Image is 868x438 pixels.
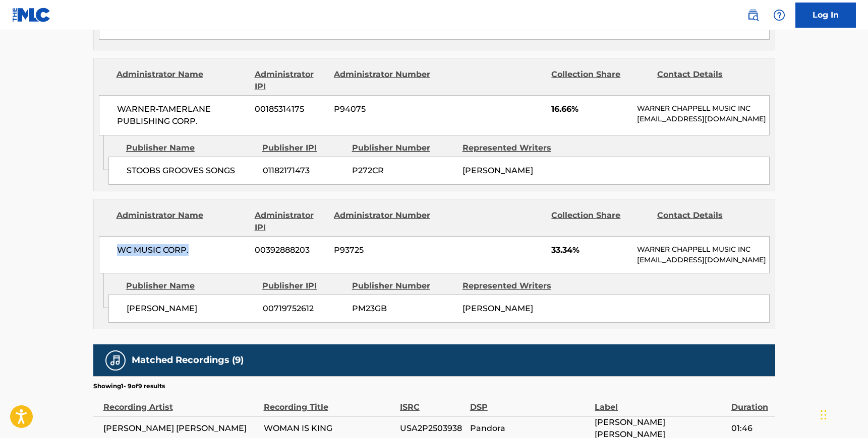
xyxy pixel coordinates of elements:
[117,209,247,234] div: Administrator Name
[769,5,789,25] div: Help
[127,303,255,315] span: [PERSON_NAME]
[795,3,856,28] a: Log In
[255,209,326,234] div: Administrator IPI
[352,165,455,177] span: P272CR
[334,68,432,93] div: Administrator Number
[127,165,255,177] span: STOOBS GROOVES SONGS
[109,354,122,367] img: Matched Recordings
[731,422,770,434] span: 01:46
[818,390,868,438] iframe: Chat Widget
[462,280,565,292] div: Represented Writers
[637,103,769,114] p: WARNER CHAPPELL MUSIC INC
[462,166,533,175] span: [PERSON_NAME]
[731,391,770,413] div: Duration
[821,400,827,430] div: Drag
[657,209,755,234] div: Contact Details
[637,255,769,265] p: [EMAIL_ADDRESS][DOMAIN_NAME]
[12,8,51,22] img: MLC Logo
[117,103,248,127] span: WARNER-TAMERLANE PUBLISHING CORP.
[352,142,455,154] div: Publisher Number
[470,391,590,413] div: DSP
[255,68,326,93] div: Administrator IPI
[103,391,259,413] div: Recording Artist
[400,391,465,413] div: ISRC
[255,103,326,115] span: 00185314175
[117,244,248,256] span: WC MUSIC CORP.
[470,422,590,434] span: Pandora
[117,68,247,93] div: Administrator Name
[132,354,244,366] h5: Matched Recordings (9)
[334,103,432,115] span: P94075
[462,304,533,313] span: [PERSON_NAME]
[400,422,465,434] span: USA2P2503938
[126,280,255,292] div: Publisher Name
[551,68,649,93] div: Collection Share
[103,422,259,434] span: [PERSON_NAME] [PERSON_NAME]
[255,244,326,256] span: 00392888203
[551,244,629,256] span: 33.34%
[551,103,629,115] span: 16.66%
[743,5,763,25] a: Public Search
[334,209,432,234] div: Administrator Number
[462,142,565,154] div: Represented Writers
[352,303,455,315] span: PM23GB
[264,422,395,434] span: WOMAN IS KING
[126,142,255,154] div: Publisher Name
[263,303,344,315] span: 00719752612
[263,165,344,177] span: 01182171473
[352,280,455,292] div: Publisher Number
[637,114,769,124] p: [EMAIL_ADDRESS][DOMAIN_NAME]
[334,244,432,256] span: P93725
[551,209,649,234] div: Collection Share
[262,280,344,292] div: Publisher IPI
[264,391,395,413] div: Recording Title
[657,68,755,93] div: Contact Details
[773,9,785,21] img: help
[93,382,165,391] p: Showing 1 - 9 of 9 results
[747,9,759,21] img: search
[262,142,344,154] div: Publisher IPI
[637,244,769,255] p: WARNER CHAPPELL MUSIC INC
[595,391,726,413] div: Label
